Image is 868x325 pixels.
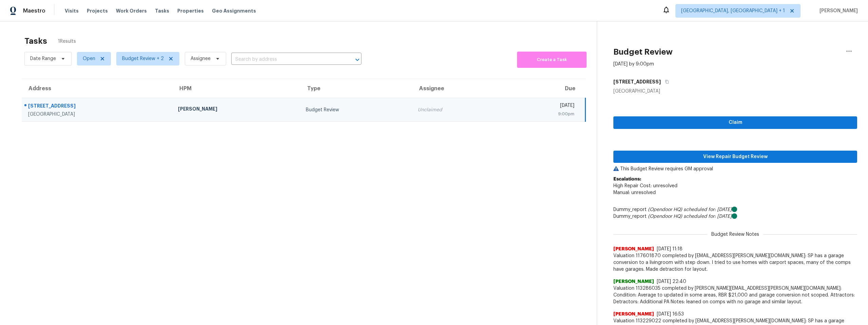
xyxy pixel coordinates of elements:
div: Budget Review [306,107,407,113]
button: Open [353,55,362,64]
input: Search by address [231,54,342,65]
span: View Repair Budget Review [619,153,852,161]
span: Manual: unresolved [613,190,656,195]
span: Budget Review + 2 [122,55,164,62]
span: Budget Review Notes [707,231,763,238]
span: Valuation 113286035 completed by [PERSON_NAME][EMAIL_ADDRESS][PERSON_NAME][DOMAIN_NAME]: Conditio... [613,285,857,305]
div: 9:00pm [508,111,574,117]
span: Geo Assignments [212,7,256,14]
i: scheduled for: [DATE] [684,207,732,212]
h2: Tasks [24,38,47,44]
div: [PERSON_NAME] [178,106,295,114]
th: Due [502,79,586,98]
div: [GEOGRAPHIC_DATA] [613,88,857,95]
button: Claim [613,116,857,129]
span: [DATE] 16:53 [657,312,684,317]
span: 1 Results [58,38,76,45]
span: Assignee [191,55,211,62]
span: [GEOGRAPHIC_DATA], [GEOGRAPHIC_DATA] + 1 [681,7,785,14]
span: Valuation 117601870 completed by [EMAIL_ADDRESS][PERSON_NAME][DOMAIN_NAME]: SP has a garage conve... [613,252,857,273]
th: Assignee [412,79,502,98]
span: [DATE] 11:18 [657,247,683,251]
span: Projects [87,7,108,14]
span: [DATE] 22:40 [657,279,686,284]
h2: Budget Review [613,49,673,55]
button: Create a Task [517,52,587,68]
b: Escalations: [613,177,641,181]
span: Date Range [30,55,56,62]
span: High Repair Cost: unresolved [613,184,677,188]
span: [PERSON_NAME] [613,311,654,318]
span: Maestro [23,7,45,14]
span: Work Orders [116,7,147,14]
div: [DATE] [508,102,574,111]
span: Tasks [155,8,169,13]
h5: [STREET_ADDRESS] [613,78,661,85]
div: [STREET_ADDRESS] [28,102,167,111]
th: Type [300,79,413,98]
span: Visits [65,7,79,14]
th: Address [22,79,173,98]
i: (Opendoor HQ) [648,207,682,212]
i: (Opendoor HQ) [648,214,682,219]
span: [PERSON_NAME] [613,246,654,252]
button: View Repair Budget Review [613,151,857,163]
span: Properties [177,7,204,14]
div: [GEOGRAPHIC_DATA] [28,111,167,118]
button: Copy Address [661,76,670,88]
span: [PERSON_NAME] [613,278,654,285]
p: This Budget Review requires GM approval [613,166,857,172]
th: HPM [173,79,300,98]
div: Dummy_report [613,213,857,220]
div: [DATE] by 9:00pm [613,61,654,68]
span: Open [83,55,95,62]
div: Dummy_report [613,206,857,213]
span: Create a Task [520,56,583,64]
div: Unclaimed [418,107,497,113]
span: Claim [619,118,852,127]
span: [PERSON_NAME] [817,7,858,14]
i: scheduled for: [DATE] [684,214,732,219]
